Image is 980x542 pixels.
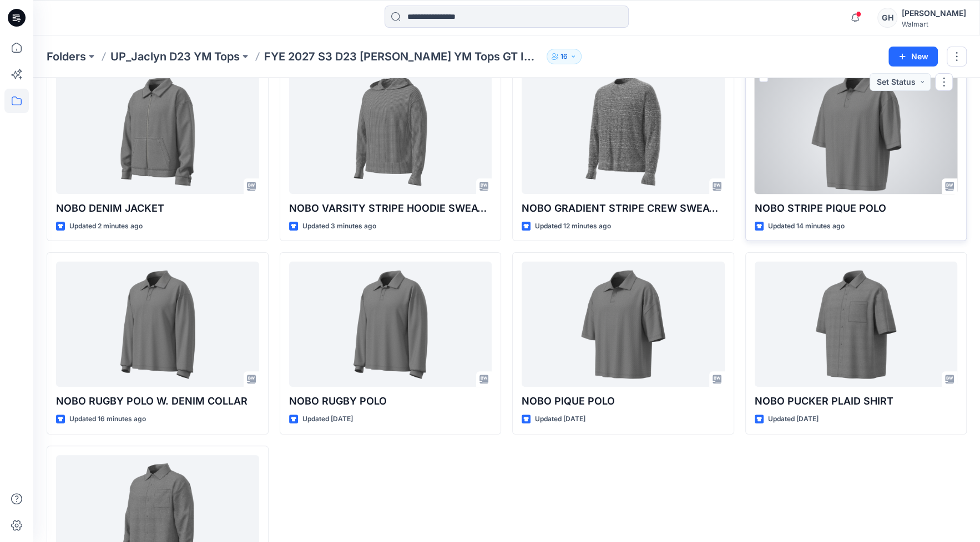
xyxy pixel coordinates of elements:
div: GH [877,8,897,28]
a: NOBO PIQUE POLO [522,262,725,387]
p: NOBO PUCKER PLAID SHIRT [755,393,958,409]
p: NOBO PIQUE POLO [522,393,725,409]
p: Updated 14 minutes ago [768,221,845,232]
p: NOBO RUGBY POLO W. DENIM COLLAR [56,393,259,409]
div: [PERSON_NAME] [902,7,966,20]
p: Updated [DATE] [302,413,353,425]
a: NOBO RUGBY POLO [289,262,492,387]
p: NOBO STRIPE PIQUE POLO [755,201,958,216]
a: NOBO RUGBY POLO W. DENIM COLLAR [56,262,259,387]
a: NOBO GRADIENT STRIPE CREW SWEATER [522,69,725,194]
p: 16 [560,50,568,63]
p: NOBO RUGBY POLO [289,393,492,409]
p: NOBO GRADIENT STRIPE CREW SWEATER [522,201,725,216]
button: 16 [547,49,582,64]
p: Updated [DATE] [535,413,585,425]
p: Updated [DATE] [768,413,819,425]
p: FYE 2027 S3 D23 [PERSON_NAME] YM Tops GT IMPORTS [264,49,542,64]
a: Folders [47,49,86,64]
p: Updated 16 minutes ago [69,413,146,425]
a: UP_Jaclyn D23 YM Tops [110,49,240,64]
button: New [888,47,938,67]
a: NOBO DENIM JACKET [56,69,259,194]
a: NOBO VARSITY STRIPE HOODIE SWEATER [289,69,492,194]
p: NOBO VARSITY STRIPE HOODIE SWEATER [289,201,492,216]
a: NOBO STRIPE PIQUE POLO [755,69,958,194]
p: Updated 3 minutes ago [302,221,376,232]
p: Updated 12 minutes ago [535,221,611,232]
p: NOBO DENIM JACKET [56,201,259,216]
div: Walmart [902,20,966,28]
p: Updated 2 minutes ago [69,221,143,232]
a: NOBO PUCKER PLAID SHIRT [755,262,958,387]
